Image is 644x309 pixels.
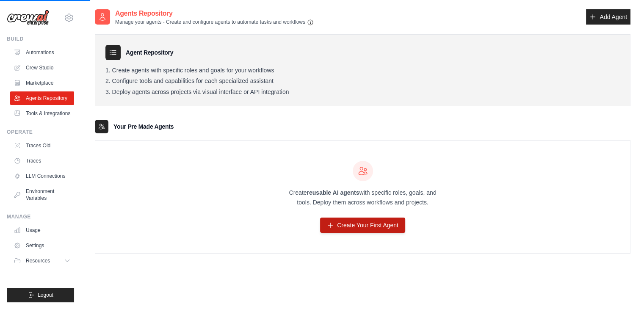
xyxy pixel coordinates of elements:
a: Add Agent [586,9,630,25]
li: Create agents with specific roles and goals for your workflows [105,67,620,74]
div: Operate [7,129,74,135]
a: Environment Variables [10,185,74,205]
span: Logout [38,292,53,298]
li: Deploy agents across projects via visual interface or API integration [105,88,620,96]
h3: Agent Repository [126,48,173,57]
a: Traces Old [10,139,74,152]
a: Usage [10,223,74,237]
a: Crew Studio [10,61,74,74]
div: Manage [7,213,74,220]
a: Settings [10,239,74,252]
button: Logout [7,288,74,302]
h2: Agents Repository [115,8,314,19]
a: LLM Connections [10,169,74,183]
p: Create with specific roles, goals, and tools. Deploy them across workflows and projects. [282,188,444,207]
img: Logo [7,10,49,26]
button: Resources [10,254,74,268]
a: Marketplace [10,76,74,90]
a: Tools & Integrations [10,107,74,120]
a: Agents Repository [10,91,74,105]
a: Create Your First Agent [320,218,405,233]
h3: Your Pre Made Agents [113,122,174,131]
a: Traces [10,154,74,168]
li: Configure tools and capabilities for each specialized assistant [105,77,620,85]
span: Resources [26,257,50,264]
strong: reusable AI agents [307,189,359,196]
a: Automations [10,46,74,59]
div: Build [7,36,74,42]
p: Manage your agents - Create and configure agents to automate tasks and workflows [115,19,314,26]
